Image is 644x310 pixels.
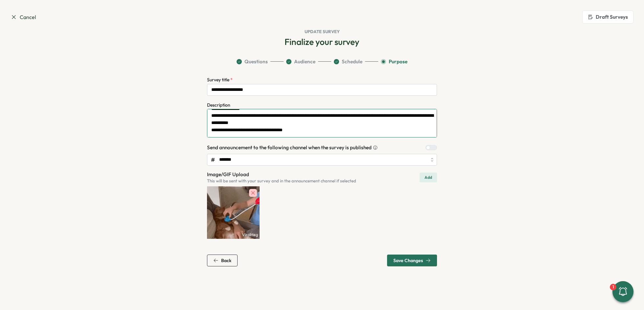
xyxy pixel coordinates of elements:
span: Audience [294,58,315,65]
div: 1 [610,284,616,290]
button: Questions [237,58,284,65]
div: Send announcement to the following channel when the survey is published [207,144,378,151]
button: Draft Surveys [582,10,633,24]
button: Schedule [334,58,378,65]
button: Save Changes [387,255,437,266]
span: Back [221,258,231,263]
button: 1 [612,281,633,302]
button: Add [420,173,437,182]
a: Cancel [11,13,36,21]
p: Image/GIF Upload [207,171,356,178]
button: Audience [286,58,331,65]
span: Save Changes [393,258,423,263]
img: announcement gif [207,186,260,239]
span: Questions [244,58,268,65]
span: Purpose [389,58,407,65]
span: Add [425,173,432,182]
h1: Update Survey [11,29,633,35]
h2: Finalize your survey [285,36,359,48]
button: Purpose [381,58,407,65]
span: Survey title [207,77,230,83]
button: Back [207,255,238,266]
div: Description [207,102,230,109]
p: This will be sent with your survey and in the announcement channel if selected [207,178,356,184]
span: Schedule [342,58,362,65]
